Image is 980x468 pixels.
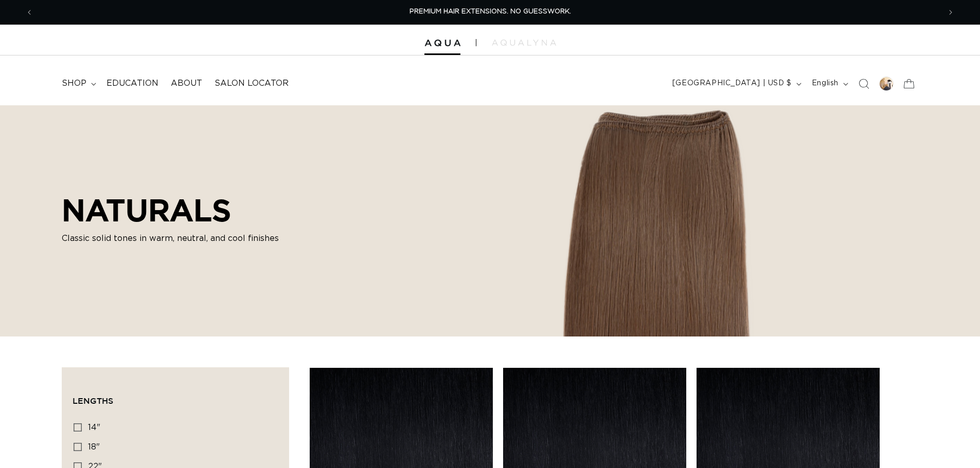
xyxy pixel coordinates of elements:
[852,72,875,95] summary: Search
[62,78,86,89] span: shop
[939,3,962,22] button: Next announcement
[215,78,289,89] span: Salon Locator
[88,423,100,432] span: 14"
[424,40,460,47] img: Aqua Hair Extensions
[171,78,202,89] span: About
[106,78,158,89] span: Education
[62,232,293,245] p: Classic solid tones in warm, neutral, and cool finishes
[88,443,100,451] span: 18"
[492,40,556,46] img: aqualyna.com
[208,72,295,95] a: Salon Locator
[165,72,208,95] a: About
[73,378,278,415] summary: Lengths (0 selected)
[100,72,165,95] a: Education
[812,78,839,89] span: English
[672,78,792,89] span: [GEOGRAPHIC_DATA] | USD $
[666,74,806,93] button: [GEOGRAPHIC_DATA] | USD $
[62,192,293,228] h2: NATURALS
[409,8,571,15] span: PREMIUM HAIR EXTENSIONS. NO GUESSWORK.
[18,3,41,22] button: Previous announcement
[73,396,113,405] span: Lengths
[56,72,100,95] summary: shop
[806,74,852,93] button: English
